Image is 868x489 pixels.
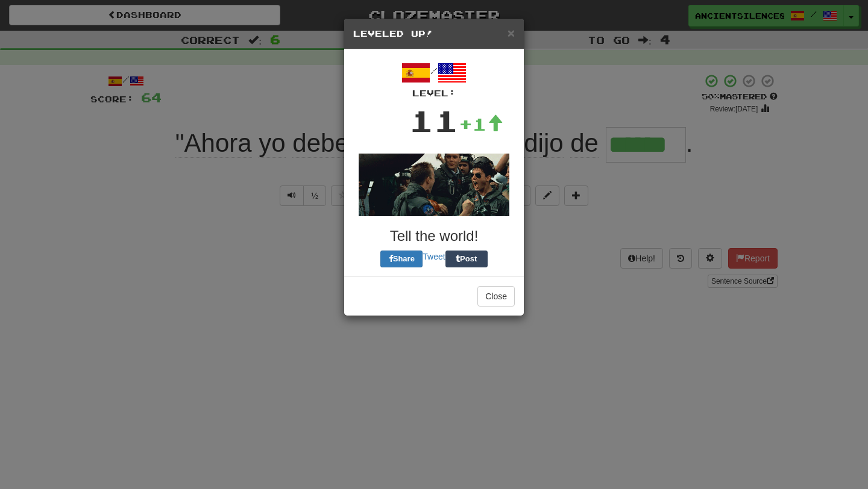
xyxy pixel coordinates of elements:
[353,228,515,244] h3: Tell the world!
[508,26,515,40] span: ×
[380,251,423,267] button: Share
[445,251,488,267] button: Post
[353,58,515,99] div: /
[359,154,509,216] img: topgun-769e91374289d1a7cee4bdcce2229f64f1fa97f7cbbef9a35b896cb17c9c8419.gif
[459,112,503,136] div: +1
[353,28,515,40] h5: Leveled Up!
[508,26,515,39] button: Close
[353,87,515,99] div: Level:
[477,286,515,307] button: Close
[409,99,459,142] div: 11
[423,252,445,261] a: Tweet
